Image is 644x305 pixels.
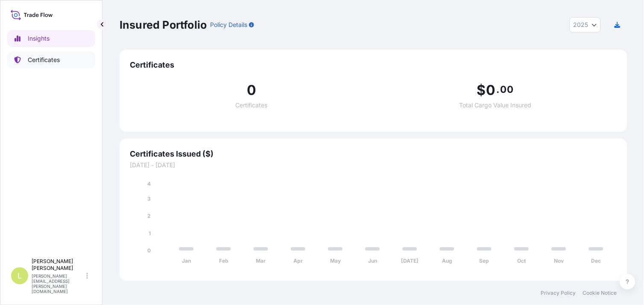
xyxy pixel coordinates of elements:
tspan: Nov [554,258,565,264]
tspan: [DATE] [401,258,419,264]
tspan: Dec [591,258,601,264]
p: Insights [28,34,50,43]
tspan: 4 [147,181,151,187]
p: Certificates [28,56,60,64]
span: 00 [501,86,513,93]
p: Insured Portfolio [120,18,207,32]
span: $ [477,83,486,97]
span: Certificates [236,102,268,108]
span: Certificates [130,60,617,70]
tspan: Mar [256,258,266,264]
p: [PERSON_NAME][EMAIL_ADDRESS][PERSON_NAME][DOMAIN_NAME] [32,273,85,294]
tspan: Aug [442,258,452,264]
tspan: 0 [147,247,151,254]
a: Cookie Notice [583,290,617,296]
tspan: Feb [219,258,228,264]
a: Certificates [7,51,95,68]
span: 0 [247,83,256,97]
tspan: 1 [149,230,151,237]
span: L [18,272,22,280]
tspan: Sep [480,258,489,264]
tspan: Oct [518,258,527,264]
tspan: May [330,258,341,264]
p: Policy Details [210,21,247,29]
tspan: 2 [147,213,151,219]
button: Year Selector [570,17,601,33]
span: 2025 [574,21,588,29]
a: Insights [7,30,95,47]
span: . [497,86,500,93]
tspan: 3 [147,196,151,202]
span: Total Cargo Value Insured [459,102,531,108]
span: 0 [486,83,495,97]
tspan: Jun [368,258,377,264]
tspan: Apr [293,258,303,264]
a: Privacy Policy [541,290,576,296]
p: [PERSON_NAME] [PERSON_NAME] [32,258,85,272]
span: Certificates Issued ($) [130,149,617,159]
span: [DATE] - [DATE] [130,161,617,169]
tspan: Jan [182,258,191,264]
